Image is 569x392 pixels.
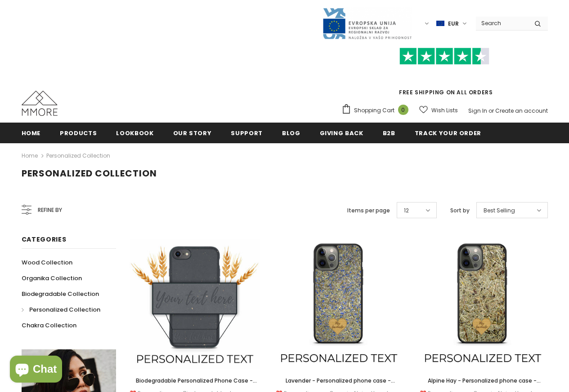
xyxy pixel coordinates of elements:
a: Organika Collection [22,270,82,286]
inbox-online-store-chat: Shopify online store chat [7,356,65,385]
a: Alpine Hay - Personalized phone case - Personalized gift [417,376,548,386]
span: B2B [383,129,395,137]
img: MMORE Cases [22,91,58,116]
span: support [231,129,263,137]
span: Wood Collection [22,258,72,267]
span: Personalized Collection [29,305,100,314]
a: Wood Collection [22,255,72,270]
a: Personalized Collection [46,152,110,159]
a: Sign In [468,107,487,115]
label: Sort by [450,206,470,215]
a: Shopping Cart 0 [341,104,413,117]
a: Lookbook [116,123,153,143]
a: Products [60,123,97,143]
img: Trust Pilot Stars [399,48,489,65]
a: support [231,123,263,143]
label: Items per page [347,206,390,215]
a: Chakra Collection [22,317,76,333]
span: Lookbook [116,129,153,137]
span: Home [22,129,41,137]
span: 0 [398,105,408,115]
span: Biodegradable Collection [22,290,99,298]
span: Blog [282,129,300,137]
span: Chakra Collection [22,321,76,330]
span: Track your order [415,129,481,137]
a: B2B [383,123,395,143]
a: Home [22,123,41,143]
span: Personalized Collection [22,167,157,180]
span: EUR [448,19,459,28]
span: Refine by [38,205,62,215]
a: Javni Razpis [322,19,412,27]
span: Giving back [320,129,363,137]
input: Search Site [476,17,528,30]
img: Javni Razpis [322,7,412,40]
a: Our Story [173,123,212,143]
span: Organika Collection [22,274,82,282]
span: Wish Lists [431,106,458,115]
a: Create an account [495,107,548,115]
iframe: Customer reviews powered by Trustpilot [341,65,548,88]
a: Giving back [320,123,363,143]
span: 12 [404,206,409,215]
a: Track your order [415,123,481,143]
a: Biodegradable Collection [22,286,99,302]
span: Categories [22,235,67,244]
span: or [488,107,494,115]
span: Best Selling [484,206,515,215]
a: Wish Lists [419,102,458,118]
a: Blog [282,123,300,143]
span: Shopping Cart [354,106,394,115]
a: Lavender - Personalized phone case - Personalized gift [273,376,404,386]
a: Personalized Collection [22,302,100,317]
span: Products [60,129,97,137]
span: Our Story [173,129,212,137]
a: Home [22,150,38,161]
a: Biodegradable Personalized Phone Case - Black [130,376,260,386]
span: FREE SHIPPING ON ALL ORDERS [341,52,548,96]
